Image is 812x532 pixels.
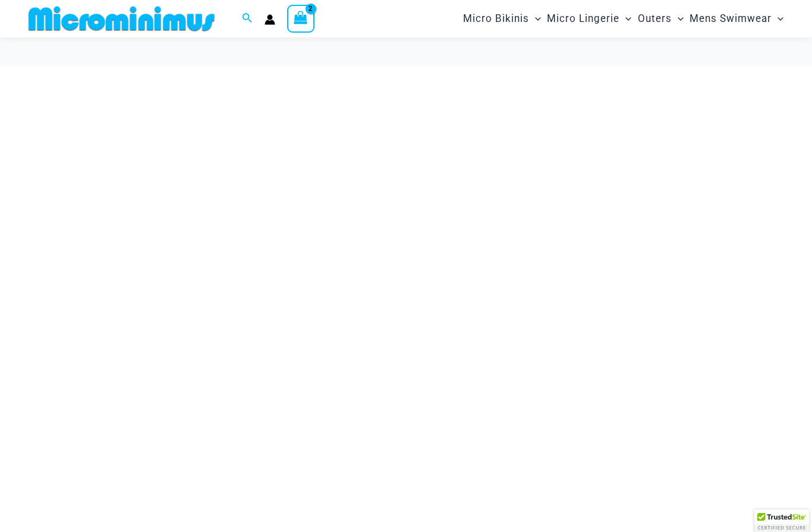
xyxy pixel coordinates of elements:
[265,14,275,25] a: Account icon link
[458,2,788,36] nav: Site Navigation
[638,4,672,34] span: Outers
[690,4,772,34] span: Mens Swimwear
[687,4,786,34] a: Mens SwimwearMenu ToggleMenu Toggle
[529,4,541,34] span: Menu Toggle
[754,509,809,532] div: TrustedSite Certified
[619,4,631,34] span: Menu Toggle
[463,4,529,34] span: Micro Bikinis
[460,4,544,34] a: Micro BikinisMenu ToggleMenu Toggle
[24,5,219,32] img: MM SHOP LOGO FLAT
[242,11,253,26] a: Search icon link
[287,5,314,32] a: View Shopping Cart, 2 items
[772,4,783,34] span: Menu Toggle
[544,4,634,34] a: Micro LingerieMenu ToggleMenu Toggle
[635,4,687,34] a: OutersMenu ToggleMenu Toggle
[547,4,619,34] span: Micro Lingerie
[672,4,684,34] span: Menu Toggle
